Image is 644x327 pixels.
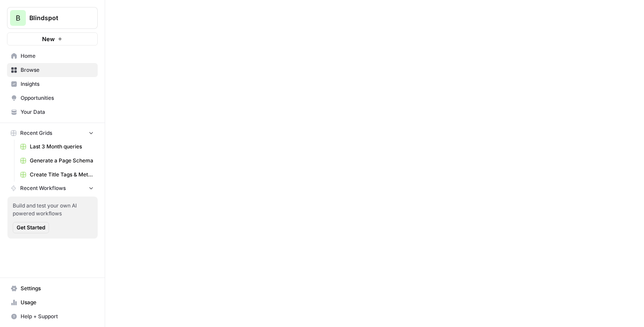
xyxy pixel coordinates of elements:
[7,182,98,195] button: Recent Workflows
[7,127,98,140] button: Recent Grids
[30,171,94,179] span: Create Title Tags & Meta Descriptions for Page
[7,91,98,105] a: Opportunities
[16,140,98,154] a: Last 3 Month queries
[7,32,98,46] button: New
[16,154,98,168] a: Generate a Page Schema
[7,295,98,309] a: Usage
[7,49,98,63] a: Home
[21,108,94,116] span: Your Data
[7,63,98,77] a: Browse
[16,13,20,23] span: B
[20,129,52,137] span: Recent Grids
[7,309,98,323] button: Help + Support
[21,80,94,88] span: Insights
[21,285,94,292] span: Settings
[7,7,98,29] button: Workspace: Blindspot
[21,313,94,320] span: Help + Support
[7,281,98,295] a: Settings
[21,66,94,74] span: Browse
[30,157,94,165] span: Generate a Page Schema
[7,105,98,119] a: Your Data
[7,77,98,91] a: Insights
[42,35,55,43] span: New
[30,143,94,151] span: Last 3 Month queries
[21,94,94,102] span: Opportunities
[17,224,45,232] span: Get Started
[21,299,94,306] span: Usage
[13,222,49,233] button: Get Started
[29,14,82,22] span: Blindspot
[21,52,94,60] span: Home
[16,168,98,182] a: Create Title Tags & Meta Descriptions for Page
[13,202,92,218] span: Build and test your own AI powered workflows
[20,184,66,192] span: Recent Workflows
